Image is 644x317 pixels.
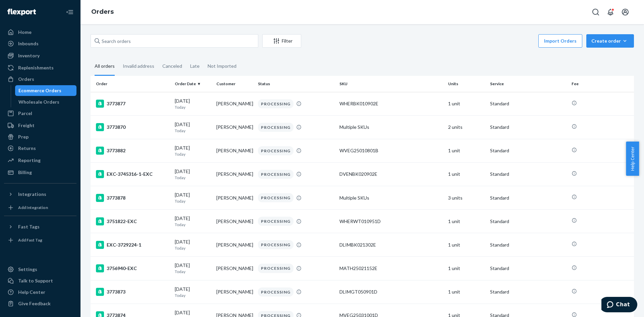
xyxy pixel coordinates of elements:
[214,233,255,257] td: [PERSON_NAME]
[258,240,293,249] div: PROCESSING
[490,218,566,225] p: Standard
[339,242,443,248] div: DLIMBK021302E
[18,205,48,210] div: Add Integration
[95,57,115,76] div: All orders
[258,170,293,179] div: PROCESSING
[445,186,487,210] td: 3 units
[490,147,566,154] p: Standard
[263,38,301,44] div: Filter
[445,76,487,92] th: Units
[175,239,211,251] div: [DATE]
[175,175,211,180] p: Today
[91,76,172,92] th: Order
[18,300,51,307] div: Give Feedback
[175,269,211,274] p: Today
[4,275,76,286] button: Talk to Support
[96,288,169,296] div: 3773873
[490,265,566,272] p: Standard
[214,257,255,280] td: [PERSON_NAME]
[18,40,39,47] div: Inbounds
[258,217,293,226] div: PROCESSING
[18,52,40,59] div: Inventory
[569,76,634,92] th: Fee
[4,298,76,309] button: Give Feedback
[445,162,487,186] td: 1 unit
[175,286,211,298] div: [DATE]
[18,87,61,94] div: Ecommerce Orders
[538,34,582,48] button: Import Orders
[190,57,200,75] div: Late
[175,222,211,227] p: Today
[490,124,566,130] p: Standard
[339,100,443,107] div: WHERBK010902E
[339,288,443,295] div: DLIMGT050901D
[591,38,629,44] div: Create order
[96,241,169,249] div: EXC-3729224-1
[4,264,76,275] a: Settings
[18,122,35,129] div: Freight
[4,50,76,61] a: Inventory
[175,121,211,134] div: [DATE]
[96,100,169,108] div: 3773877
[490,171,566,177] p: Standard
[214,186,255,210] td: [PERSON_NAME]
[586,34,634,48] button: Create order
[175,98,211,110] div: [DATE]
[96,264,169,272] div: 3756940-EXC
[175,293,211,298] p: Today
[18,134,29,140] div: Prep
[262,34,301,48] button: Filter
[214,162,255,186] td: [PERSON_NAME]
[175,215,211,227] div: [DATE]
[214,115,255,139] td: [PERSON_NAME]
[490,100,566,107] p: Standard
[337,186,445,210] td: Multiple SKUs
[216,81,253,87] div: Customer
[490,242,566,248] p: Standard
[255,76,337,92] th: Status
[7,9,36,15] img: Flexport logo
[214,280,255,304] td: [PERSON_NAME]
[18,110,32,117] div: Parcel
[339,171,443,177] div: DVENBK020902E
[337,115,445,139] td: Multiple SKUs
[63,5,76,19] button: Close Navigation
[172,76,214,92] th: Order Date
[4,108,76,119] a: Parcel
[18,289,45,296] div: Help Center
[214,139,255,162] td: [PERSON_NAME]
[337,76,445,92] th: SKU
[445,233,487,257] td: 1 unit
[4,131,76,142] a: Prep
[445,139,487,162] td: 1 unit
[214,210,255,233] td: [PERSON_NAME]
[258,193,293,202] div: PROCESSING
[18,223,40,230] div: Fast Tags
[18,29,32,36] div: Home
[445,257,487,280] td: 1 unit
[175,145,211,157] div: [DATE]
[445,115,487,139] td: 2 units
[18,76,34,83] div: Orders
[91,34,258,48] input: Search orders
[258,99,293,108] div: PROCESSING
[4,62,76,73] a: Replenishments
[18,237,42,243] div: Add Fast Tag
[339,218,443,225] div: WHERWT010951D
[18,277,53,284] div: Talk to Support
[339,147,443,154] div: WVEG25010801B
[96,170,169,178] div: EXC-3745316-1-EXC
[123,57,154,75] div: Invalid address
[339,265,443,272] div: MATH25021152E
[604,5,617,19] button: Open notifications
[18,169,32,176] div: Billing
[214,92,255,115] td: [PERSON_NAME]
[445,92,487,115] td: 1 unit
[18,64,54,71] div: Replenishments
[589,5,602,19] button: Open Search Box
[96,217,169,225] div: 3751822-EXC
[619,5,632,19] button: Open account menu
[4,143,76,154] a: Returns
[4,74,76,85] a: Orders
